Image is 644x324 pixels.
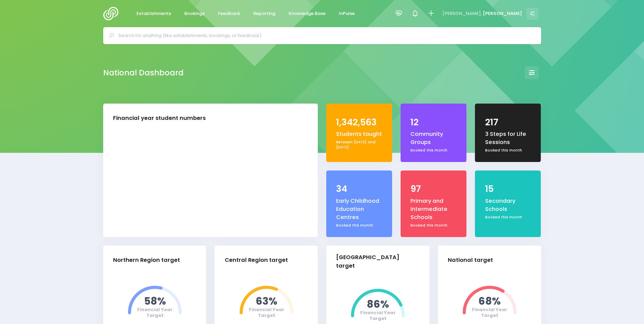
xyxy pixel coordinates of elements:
div: 3 Steps for Life Sessions [485,130,531,147]
img: Logo [103,7,123,20]
div: Booked this month [336,223,382,228]
div: 15 [485,182,531,196]
div: Financial year student numbers [113,114,206,123]
span: [PERSON_NAME], [442,10,482,17]
a: Knowledge Base [283,7,331,20]
div: Secondary Schools [485,197,531,214]
span: C [527,8,538,20]
span: InPulse [339,10,355,17]
span: Knowledge Base [289,10,326,17]
div: Booked this month [410,223,457,228]
h2: National Dashboard [103,68,184,77]
div: Students taught [336,130,382,138]
div: Northern Region target [113,256,180,265]
span: Reporting [253,10,275,17]
span: Establishments [136,10,171,17]
a: Bookings [179,7,210,20]
a: Reporting [248,7,281,20]
input: Search for anything (like establishments, bookings, or feedback) [118,31,532,41]
a: Establishments [131,7,177,20]
span: Feedback [218,10,240,17]
div: 217 [485,116,531,129]
div: 97 [410,182,457,196]
a: Feedback [213,7,246,20]
span: [PERSON_NAME] [483,10,522,17]
a: InPulse [333,7,361,20]
div: Primary and Intermediate Schools [410,197,457,222]
div: National target [448,256,493,265]
div: Between [DATE] and [DATE] [336,140,382,150]
div: Booked this month [410,148,457,153]
div: Booked this month [485,148,531,153]
div: Community Groups [410,130,457,147]
div: Central Region target [225,256,288,265]
div: 12 [410,116,457,129]
div: 34 [336,182,382,196]
span: Bookings [184,10,205,17]
div: Early Childhood Education Centres [336,197,382,222]
div: 1,342,563 [336,116,382,129]
div: Booked this month [485,215,531,220]
div: [GEOGRAPHIC_DATA] target [336,253,414,270]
